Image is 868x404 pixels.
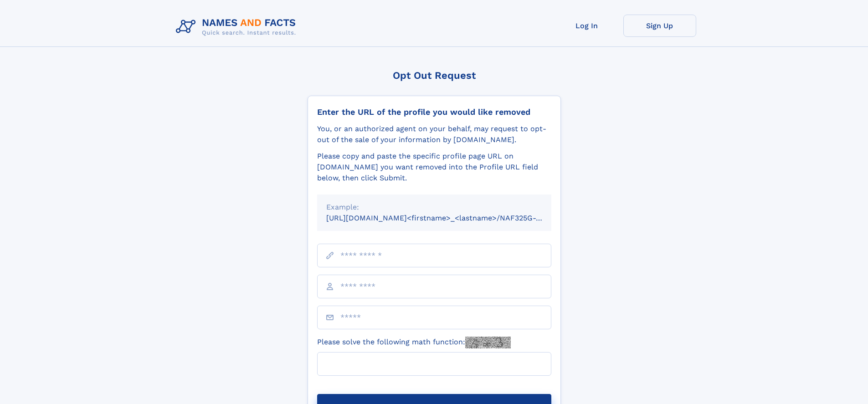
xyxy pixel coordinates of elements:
[317,107,551,117] div: Enter the URL of the profile you would like removed
[326,202,542,213] div: Example:
[308,70,561,81] div: Opt Out Request
[550,15,623,37] a: Log In
[623,15,696,37] a: Sign Up
[317,123,551,145] div: You, or an authorized agent on your behalf, may request to opt-out of the sale of your informatio...
[172,15,303,39] img: Logo Names and Facts
[317,337,511,348] label: Please solve the following math function:
[326,214,569,222] small: [URL][DOMAIN_NAME]<firstname>_<lastname>/NAF325G-xxxxxxxx
[317,151,551,184] div: Please copy and paste the specific profile page URL on [DOMAIN_NAME] you want removed into the Pr...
